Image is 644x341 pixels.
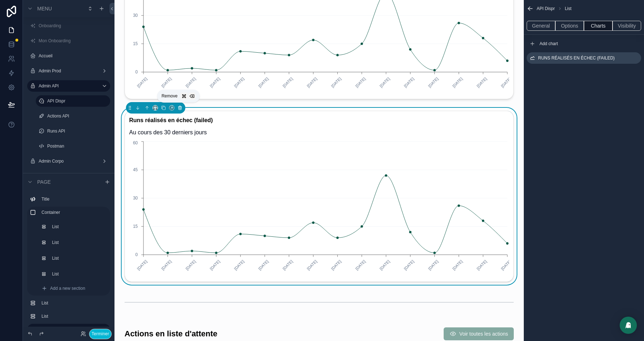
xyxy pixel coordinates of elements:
[282,259,294,271] text: [DATE]
[47,143,109,149] label: Postman
[427,259,439,271] text: [DATE]
[52,240,106,245] label: List
[233,259,245,271] text: [DATE]
[540,41,558,47] span: Add chart
[129,128,509,137] span: Au cours des 30 derniers jours
[42,313,107,319] label: List
[500,259,512,271] text: [DATE]
[527,21,555,31] button: General
[613,21,641,31] button: Visibility
[379,259,391,271] text: [DATE]
[39,68,99,74] label: Admin Prod
[258,259,269,271] text: [DATE]
[537,6,555,11] span: API Dispr
[133,196,138,201] tspan: 30
[135,252,138,257] tspan: 0
[37,178,51,186] span: Page
[161,259,172,271] text: [DATE]
[185,259,196,271] text: [DATE]
[42,196,107,202] label: Title
[39,23,109,29] label: Onboarding
[47,113,109,119] label: Actions API
[52,255,106,261] label: List
[209,259,221,271] text: [DATE]
[52,224,106,230] label: List
[133,224,138,229] tspan: 15
[23,190,114,327] div: scrollable content
[89,329,112,339] button: Terminer
[452,259,463,271] text: [DATE]
[133,140,138,145] tspan: 60
[355,259,366,271] text: [DATE]
[306,259,318,271] text: [DATE]
[538,55,615,61] label: Runs réalisés en échec (failed)
[476,259,488,271] text: [DATE]
[133,167,138,172] tspan: 45
[620,317,637,334] div: Open Intercom Messenger
[584,21,613,31] button: Charts
[403,259,415,271] text: [DATE]
[39,158,99,164] label: Admin Corpo
[42,210,107,215] label: Container
[39,53,109,59] label: Accueil
[39,83,96,89] label: Admin API
[50,285,85,291] span: Add a new section
[37,5,52,12] span: Menu
[129,115,509,125] h3: Runs réalisés en échec (failed)
[136,259,148,271] text: [DATE]
[129,140,509,277] div: chart
[565,6,572,11] span: List
[39,38,109,44] label: Mon Onboarding
[330,259,342,271] text: [DATE]
[47,128,109,134] label: Runs API
[47,98,106,104] label: API Dispr
[161,93,177,99] span: Remove
[52,271,106,277] label: List
[42,300,107,306] label: List
[555,21,584,31] button: Options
